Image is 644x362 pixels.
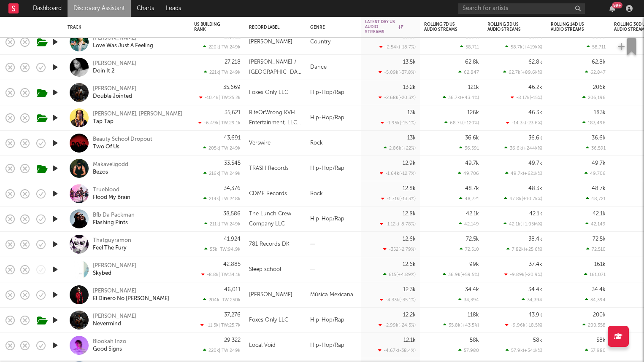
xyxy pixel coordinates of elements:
[403,236,416,242] div: 12.6k
[504,145,542,151] div: 36.6k ( +244k % )
[93,244,127,252] a: Feel The Fury
[93,118,114,126] a: Tap Tap
[224,312,241,318] div: 37,276
[93,136,152,143] div: Beauty School Dropout
[503,70,542,75] div: 62.7k ( +89.6k % )
[310,25,352,30] div: Genre
[249,88,288,98] div: Foxes Only LLC
[249,138,271,148] div: Verswire
[194,22,228,32] div: US Building Rank
[586,145,606,151] div: 36,591
[249,265,281,275] div: Sleep school
[381,120,416,126] div: -1.95k ( -15.1 % )
[487,22,530,32] div: Rolling 3D US Audio Streams
[505,171,542,176] div: 49.7k ( +621k % )
[306,55,361,80] div: Dance
[93,85,136,93] a: [PERSON_NAME]
[528,135,542,141] div: 36.6k
[194,196,241,201] div: 214k | TW: 248k
[582,95,606,100] div: 206,196
[306,282,361,308] div: Música Mexicana
[93,295,169,303] a: El Dinero No [PERSON_NAME]
[506,120,542,126] div: -14.3k ( -23.6 % )
[194,171,241,176] div: 216k | TW: 249k
[587,44,606,50] div: 58,711
[194,348,241,353] div: 220k | TW: 249k
[424,22,466,32] div: Rolling 7D US Audio Streams
[468,85,479,90] div: 121k
[582,322,606,328] div: 200,358
[403,211,416,217] div: 12.8k
[381,196,416,201] div: -1.71k ( -13.3 % )
[379,70,416,75] div: -5.09k ( -37.8 % )
[93,67,114,75] a: Doin It 2
[465,59,479,65] div: 62.8k
[458,70,479,75] div: 62,847
[582,120,606,126] div: 183,496
[93,270,111,277] a: Skybed
[194,145,241,151] div: 205k | TW: 249k
[383,272,416,277] div: 615 ( +4.89 % )
[458,348,479,353] div: 57,980
[593,85,606,90] div: 206k
[93,169,108,176] a: Bezos
[459,196,479,201] div: 48,721
[379,322,416,328] div: -2.99k ( -24.5 % )
[93,338,126,346] a: Blookah Inzo
[505,44,542,50] div: 58.7k ( +419k % )
[224,338,241,343] div: 29,322
[585,297,606,303] div: 34,394
[93,320,121,328] a: Nevermind
[403,338,416,343] div: 12.1k
[194,120,241,126] div: -6.49k | TW: 29.1k
[194,322,241,328] div: -11.5k | TW: 25.7k
[249,189,287,199] div: CDME Records
[379,95,416,100] div: -2.68k ( -20.3 % )
[584,171,606,176] div: 49,706
[249,239,290,249] div: 781 Records DK
[528,161,542,166] div: 49.7k
[194,95,241,100] div: -10.4k | TW: 25.2k
[306,333,361,358] div: Hip-Hop/Rap
[529,211,542,217] div: 42.1k
[585,348,606,353] div: 57,980
[592,186,606,191] div: 48.7k
[383,247,416,252] div: -352 ( -2.79 % )
[466,236,479,242] div: 72.5k
[93,212,135,219] a: Bfb Da Packman
[93,110,182,118] a: [PERSON_NAME], [PERSON_NAME]
[249,315,288,325] div: Foxes Only LLC
[194,297,241,303] div: 204k | TW: 250k
[593,211,606,217] div: 42.1k
[465,135,479,141] div: 36.6k
[93,60,136,67] div: [PERSON_NAME]
[528,236,542,242] div: 38.4k
[528,110,542,115] div: 46.3k
[407,135,416,141] div: 13k
[93,262,136,270] a: [PERSON_NAME]
[612,2,622,8] div: 99 +
[249,341,276,351] div: Local Void
[511,95,542,100] div: -8.17k ( -15 % )
[93,313,136,320] div: [PERSON_NAME]
[306,181,361,206] div: Rock
[407,110,416,115] div: 13k
[592,59,606,65] div: 62.8k
[403,312,416,318] div: 12.2k
[443,95,479,100] div: 36.7k ( +43.4 % )
[224,135,241,141] div: 43,691
[504,272,542,277] div: -9.89k ( -20.9 % )
[505,322,542,328] div: -9.96k ( -18.5 % )
[586,247,606,252] div: 72,510
[528,186,542,191] div: 48.3k
[585,221,606,227] div: 42,149
[443,272,479,277] div: 36.9k ( +59.5 % )
[529,262,542,267] div: 37.4k
[460,44,479,50] div: 58,711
